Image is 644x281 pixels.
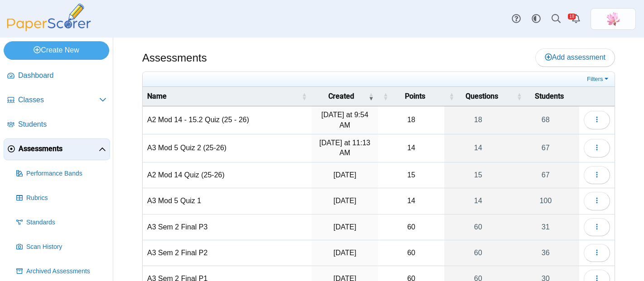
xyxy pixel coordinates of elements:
span: Name [147,91,300,101]
span: Created [316,91,366,101]
a: 31 [512,214,579,240]
a: 100 [512,188,579,214]
a: Add assessment [535,48,615,67]
span: Standards [26,218,106,227]
a: 18 [444,106,512,134]
a: 36 [512,240,579,266]
a: PaperScorer [4,25,94,33]
h1: Assessments [142,50,207,66]
span: Points : Activate to sort [383,92,388,101]
td: A3 Sem 2 Final P3 [143,214,312,240]
time: Sep 16, 2025 at 11:13 AM [319,139,370,157]
td: A2 Mod 14 Quiz (25-26) [143,162,312,188]
a: Scan History [13,236,110,258]
time: May 22, 2025 at 9:26 AM [333,249,356,257]
a: 14 [444,134,512,162]
time: Sep 4, 2025 at 10:44 AM [333,197,356,205]
span: Students [524,91,575,101]
a: 68 [512,106,579,134]
span: Dashboard [18,71,106,81]
td: 18 [378,106,444,134]
td: 14 [378,188,444,214]
span: Assessments [19,144,99,154]
a: Students [4,114,110,136]
a: Create New [4,41,109,59]
a: Standards [13,212,110,233]
time: May 22, 2025 at 9:27 AM [333,223,356,231]
td: A3 Sem 2 Final P2 [143,240,312,266]
time: Sep 17, 2025 at 9:54 AM [322,111,369,129]
a: 67 [512,134,579,162]
a: 60 [444,240,512,266]
a: Assessments [4,138,110,160]
a: Alerts [566,9,586,29]
a: ps.MuGhfZT6iQwmPTCC [591,8,636,30]
span: Students : Activate to sort [517,92,522,101]
td: A3 Mod 5 Quiz 1 [143,188,312,214]
td: A3 Mod 5 Quiz 2 (25-26) [143,134,312,162]
span: Points [390,91,440,101]
a: Classes [4,90,110,111]
span: Xinmei Li [606,12,620,26]
a: 15 [444,162,512,188]
td: 14 [378,134,444,162]
img: PaperScorer [4,4,94,31]
span: Performance Bands [26,169,106,178]
img: ps.MuGhfZT6iQwmPTCC [606,12,620,26]
td: A2 Mod 14 - 15.2 Quiz (25 - 26) [143,106,312,134]
a: Rubrics [13,187,110,209]
td: 60 [378,214,444,240]
a: Performance Bands [13,163,110,185]
span: Created : Activate to remove sorting [368,92,374,101]
span: Scan History [26,243,106,252]
span: Classes [18,95,99,105]
a: Dashboard [4,65,110,87]
span: Archived Assessments [26,267,106,276]
a: 60 [444,214,512,240]
span: Name : Activate to sort [302,92,307,101]
span: Questions : Activate to sort [449,92,454,101]
span: Questions [456,91,508,101]
time: Sep 4, 2025 at 2:57 PM [333,171,356,179]
td: 15 [378,162,444,188]
a: Filters [585,75,612,84]
span: Add assessment [545,53,606,61]
span: Rubrics [26,194,106,203]
a: 67 [512,162,579,188]
span: Students [18,119,106,129]
td: 60 [378,240,444,266]
a: 14 [444,188,512,214]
